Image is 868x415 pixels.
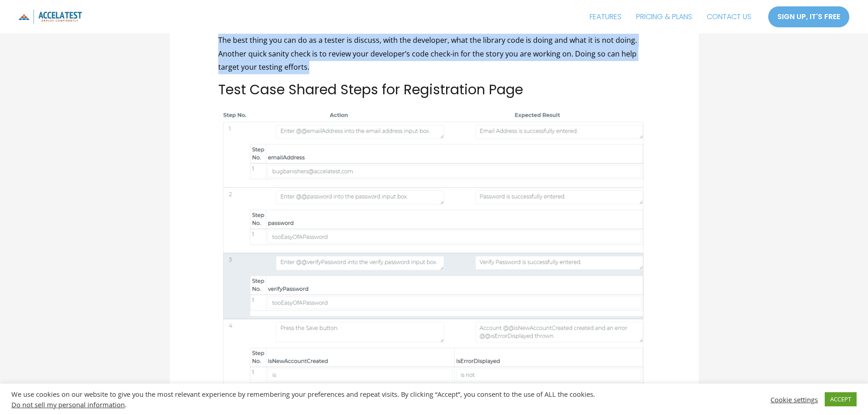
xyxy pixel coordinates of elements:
[11,400,603,409] div: .
[699,5,759,28] a: CONTACT US
[218,82,650,98] h2: Test Case Shared Steps for Registration Page
[629,5,699,28] a: PRICING & PLANS
[218,107,650,395] img: Shared Step for Account Creation
[18,10,82,24] img: icon
[11,390,603,409] div: We use cookies on our website to give you the most relevant experience by remembering your prefer...
[218,34,650,74] p: The best thing you can do as a tester is discuss, with the developer, what the library code is do...
[582,5,759,28] nav: Site Navigation
[582,5,629,28] a: FEATURES
[768,6,850,28] a: SIGN UP, IT'S FREE
[770,395,818,404] a: Cookie settings
[825,392,857,406] a: ACCEPT
[11,400,125,409] a: Do not sell my personal information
